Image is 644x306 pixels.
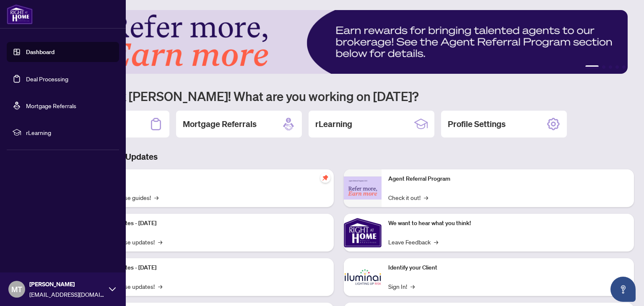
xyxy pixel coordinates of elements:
[388,282,415,291] a: Sign In!→
[610,277,636,302] button: Open asap
[44,88,634,104] h1: Welcome back [PERSON_NAME]! What are you working on [DATE]?
[29,290,105,299] span: [EMAIL_ADDRESS][DOMAIN_NAME]
[88,219,327,228] p: Platform Updates - [DATE]
[388,174,627,184] p: Agent Referral Program
[388,219,627,228] p: We want to hear what you think!
[410,282,415,291] span: →
[11,283,22,295] span: MT
[388,193,428,202] a: Check it out!→
[7,4,33,24] img: logo
[158,237,162,246] span: →
[158,282,162,291] span: →
[315,118,352,130] h2: rLearning
[615,65,619,69] button: 4
[88,263,327,272] p: Platform Updates - [DATE]
[183,118,257,130] h2: Mortgage Referrals
[388,263,627,272] p: Identify your Client
[622,65,626,69] button: 5
[154,193,158,202] span: →
[344,176,382,200] img: Agent Referral Program
[585,65,599,69] button: 1
[320,173,330,183] span: pushpin
[609,65,612,69] button: 3
[434,237,438,246] span: →
[602,65,605,69] button: 2
[388,237,438,246] a: Leave Feedback→
[26,75,68,83] a: Deal Processing
[448,118,506,130] h2: Profile Settings
[26,128,113,137] span: rLearning
[88,174,327,184] p: Self-Help
[29,280,105,289] span: [PERSON_NAME]
[44,151,634,163] h3: Brokerage & Industry Updates
[344,258,382,296] img: Identify your Client
[26,48,55,56] a: Dashboard
[344,214,382,252] img: We want to hear what you think!
[424,193,428,202] span: →
[26,102,76,109] a: Mortgage Referrals
[44,10,628,74] img: Slide 0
